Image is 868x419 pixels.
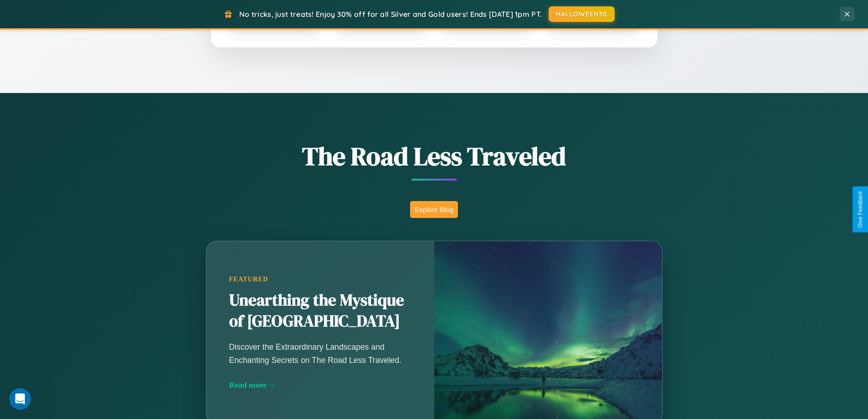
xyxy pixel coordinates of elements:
h1: The Road Less Traveled [161,139,708,174]
span: No tricks, just treats! Enjoy 30% off for all Silver and Gold users! Ends [DATE] 1pm PT. [239,10,542,19]
iframe: Intercom live chat [9,388,31,410]
div: Give Feedback [857,191,863,228]
div: Featured [229,275,411,283]
button: Explore Blog [410,201,458,218]
p: Discover the Extraordinary Landscapes and Enchanting Secrets on The Road Less Traveled. [229,341,411,366]
button: HALLOWEEN30 [549,6,615,22]
div: Read more → [229,380,411,390]
h2: Unearthing the Mystique of [GEOGRAPHIC_DATA] [229,290,411,332]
